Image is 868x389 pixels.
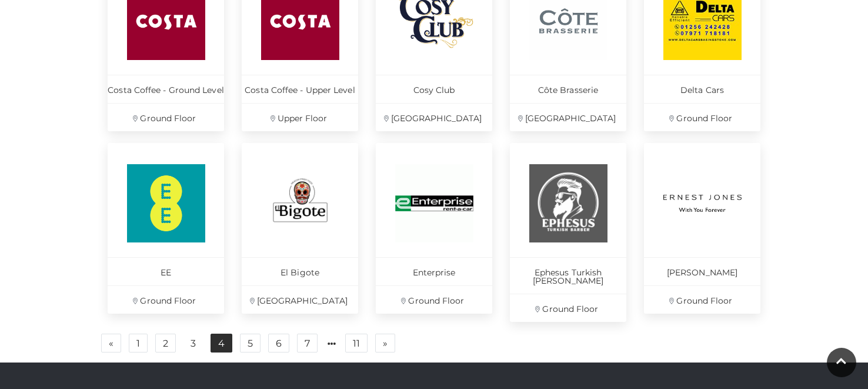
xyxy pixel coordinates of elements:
[242,75,358,103] p: Costa Coffee - Upper Level
[375,334,395,353] a: Next
[644,257,760,285] p: [PERSON_NAME]
[155,334,176,353] a: 2
[644,103,760,131] p: Ground Floor
[109,339,113,347] span: «
[242,143,358,314] a: El Bigote [GEOGRAPHIC_DATA]
[108,285,224,314] p: Ground Floor
[644,75,760,103] p: Delta Cars
[242,103,358,131] p: Upper Floor
[108,143,224,314] a: EE Ground Floor
[383,339,388,347] span: »
[242,285,358,314] p: [GEOGRAPHIC_DATA]
[644,285,760,314] p: Ground Floor
[510,294,626,322] p: Ground Floor
[510,103,626,131] p: [GEOGRAPHIC_DATA]
[376,143,492,314] a: Enterprise Ground Floor
[510,75,626,103] p: Côte Brasserie
[510,143,626,322] a: Ephesus Turkish [PERSON_NAME] Ground Floor
[108,75,224,103] p: Costa Coffee - Ground Level
[211,334,232,353] a: 4
[345,334,368,353] a: 11
[268,334,289,353] a: 6
[129,334,148,353] a: 1
[510,257,626,294] p: Ephesus Turkish [PERSON_NAME]
[297,334,318,353] a: 7
[183,334,203,353] a: 3
[376,103,492,131] p: [GEOGRAPHIC_DATA]
[240,334,261,353] a: 5
[242,257,358,285] p: El Bigote
[108,257,224,285] p: EE
[644,143,760,314] a: [PERSON_NAME] Ground Floor
[376,285,492,314] p: Ground Floor
[108,103,224,131] p: Ground Floor
[376,257,492,285] p: Enterprise
[376,75,492,103] p: Cosy Club
[101,334,121,353] a: Previous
